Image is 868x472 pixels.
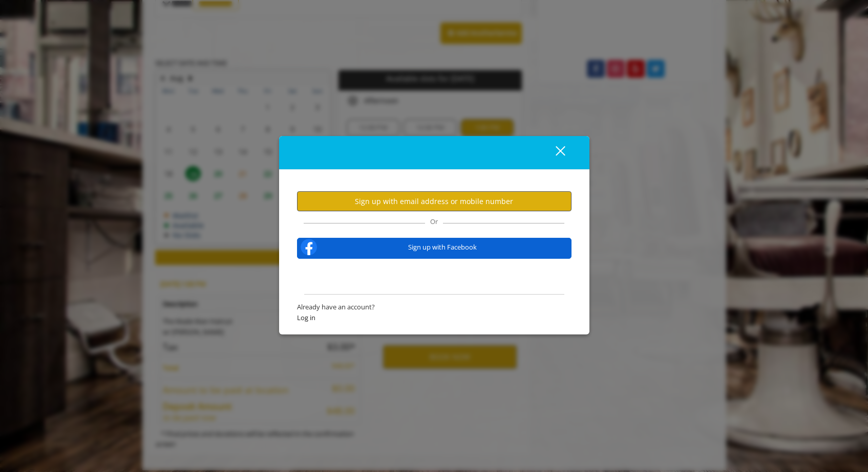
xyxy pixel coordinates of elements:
span: Already have an account? [297,302,571,312]
span: Or [425,217,443,226]
iframe: Sign in with Google Button [380,265,488,288]
button: Sign up with email address or mobile number [297,191,571,211]
span: Log in [297,312,571,323]
img: facebook-logo [299,237,319,257]
span: Sign up with Facebook [319,242,566,253]
div: close dialog [544,145,564,161]
button: close dialog [537,142,571,163]
div: Sign in with Google. Opens in new tab [386,265,482,288]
